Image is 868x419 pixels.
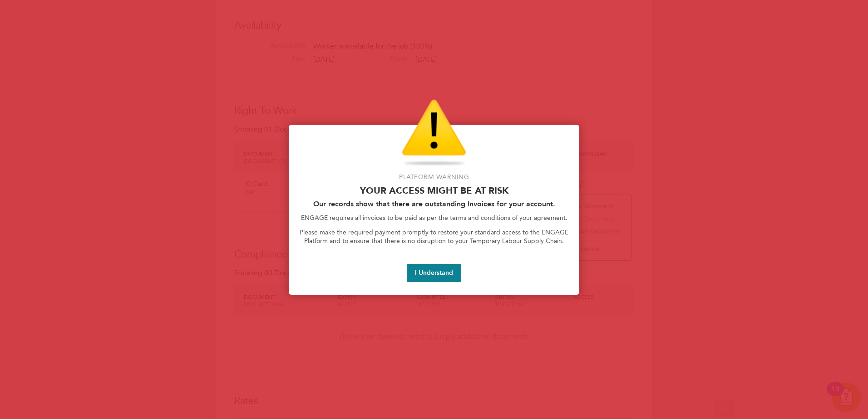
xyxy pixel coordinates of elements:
button: I Understand [407,264,461,282]
p: Your access might be at risk [300,185,568,196]
p: Please make the required payment promptly to restore your standard access to the ENGAGE Platform ... [300,228,568,246]
div: Access At Risk [289,125,579,295]
h2: Our records show that there are outstanding Invoices for your account. [300,200,568,208]
p: ENGAGE requires all invoices to be paid as per the terms and conditions of your agreement. [300,214,568,223]
p: Platform Warning [300,173,568,182]
img: Warning Icon [402,99,466,167]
